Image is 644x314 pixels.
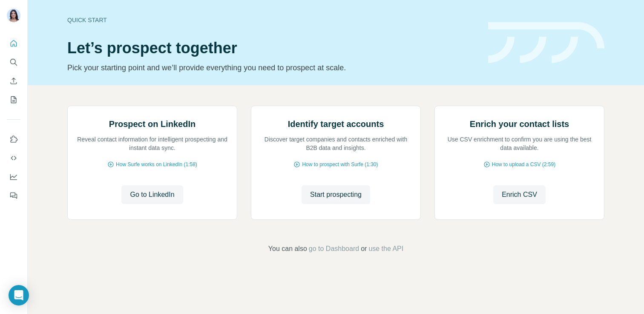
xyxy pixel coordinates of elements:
span: You can also [268,244,307,254]
span: Start prospecting [310,190,362,200]
img: Avatar [7,9,20,22]
h1: Let’s prospect together [67,40,478,57]
h2: Identify target accounts [288,118,384,130]
p: Pick your starting point and we’ll provide everything you need to prospect at scale. [67,62,478,74]
span: How Surfe works on LinkedIn (1:58) [116,161,197,168]
button: Dashboard [7,169,20,184]
button: Go to LinkedIn [121,185,183,204]
button: Enrich CSV [493,185,546,204]
button: Use Surfe on LinkedIn [7,132,20,147]
span: or [361,244,367,254]
span: Go to LinkedIn [130,190,174,200]
button: Search [7,55,20,70]
span: How to upload a CSV (2:59) [492,161,555,168]
img: banner [488,22,604,63]
h2: Prospect on LinkedIn [109,118,195,130]
button: Start prospecting [302,185,370,204]
button: Quick start [7,36,20,51]
p: Use CSV enrichment to confirm you are using the best data available. [443,135,595,152]
button: use the API [368,244,403,254]
h2: Enrich your contact lists [470,118,569,130]
button: Enrich CSV [7,73,20,89]
button: go to Dashboard [309,244,359,254]
span: How to prospect with Surfe (1:30) [302,161,378,168]
div: Open Intercom Messenger [9,285,29,305]
button: Feedback [7,188,20,203]
span: Enrich CSV [502,190,537,200]
div: Quick start [67,16,478,24]
button: Use Surfe API [7,150,20,166]
button: My lists [7,92,20,107]
p: Reveal contact information for intelligent prospecting and instant data sync. [76,135,228,152]
p: Discover target companies and contacts enriched with B2B data and insights. [260,135,412,152]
